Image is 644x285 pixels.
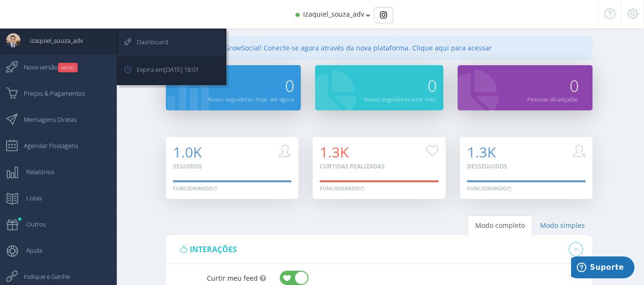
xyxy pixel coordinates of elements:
[14,134,78,157] span: Agendar Postagens
[166,36,593,60] div: Nova versão do GrowSocial! Conecte-se agora através da nova plataforma. Clique aqui para acessar
[207,95,294,103] small: Novos seguidores hoje, até agora
[127,30,168,54] span: Dashboard
[17,238,42,262] span: Ajuda
[320,162,385,170] small: Curtidas realizadas
[20,29,83,52] span: izaquiel_souza_adv
[571,256,634,280] iframe: Abre um widget para que você possa encontrar mais informações
[190,244,237,255] span: interações
[14,81,85,105] span: Preços & Pagamentos
[285,75,294,97] span: 0
[6,33,20,48] img: User Image
[380,11,387,19] img: Instagram_simple_icon.svg
[320,185,365,192] div: Funcionando
[467,162,507,170] small: Desseguidos
[303,10,364,19] span: izaquiel_souza_adv
[570,75,578,97] span: 0
[118,30,225,56] a: Dashboard
[213,187,218,191] img: loader.gif
[468,216,532,236] a: Modo completo
[17,212,46,236] span: Outros
[320,142,348,162] span: 1.3K
[17,160,54,184] span: Relatórios
[207,274,258,283] span: Curtir meu feed
[173,142,202,162] span: 1.0K
[127,58,199,81] span: Expira em
[527,95,578,103] small: Pessoas alcançadas
[467,185,512,192] div: Funcionando
[364,95,436,103] small: Novos seguidores este mês
[118,58,225,84] a: Expira em[DATE] 18:01
[532,216,593,236] a: Modo simples
[58,63,78,72] small: NOVO
[374,7,393,23] div: Basic example
[173,162,202,170] small: Seguidos
[164,65,199,74] span: [DATE] 18:01
[467,142,496,162] span: 1.3K
[14,55,78,79] span: Nova versão
[173,185,218,192] div: Funcionando
[507,187,512,191] img: loader.gif
[17,186,42,210] span: Listas
[428,75,436,97] span: 0
[360,187,365,191] img: loader.gif
[14,108,77,131] span: Mensagens Diretas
